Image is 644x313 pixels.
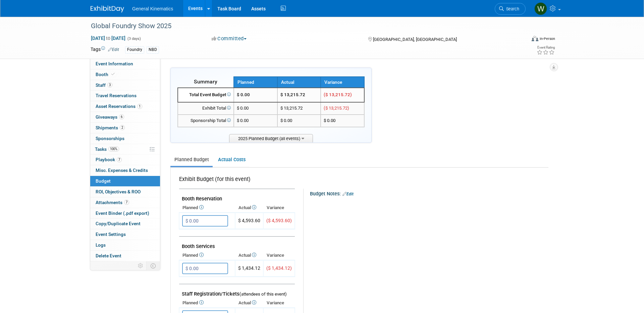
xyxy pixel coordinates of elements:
[237,106,249,111] span: $ 0.00
[90,90,160,101] a: Travel Reservations
[235,260,263,277] td: $ 1,434.12
[229,134,313,142] span: 2025 Planned Budget (all events)
[96,168,148,173] span: Misc. Expenses & Credits
[96,232,126,237] span: Event Settings
[91,46,119,54] td: Tags
[90,197,160,208] a: Attachments7
[90,218,160,229] a: Copy/Duplicate Event
[111,72,115,76] i: Booth reservation complete
[137,104,142,109] span: 1
[90,123,160,133] a: Shipments2
[237,118,249,123] span: $ 0.00
[266,218,292,223] span: ($ 4,593.60)
[238,218,260,223] span: $ 4,593.60
[263,298,295,308] th: Variance
[209,35,249,42] button: Committed
[179,189,295,203] td: Booth Reservation
[96,125,125,130] span: Shipments
[90,154,160,165] a: Playbook7
[96,136,124,141] span: Sponsorships
[147,46,159,53] div: NBD
[179,251,235,260] th: Planned
[486,35,555,45] div: Event Format
[181,92,231,98] div: Total Event Budget
[263,203,295,212] th: Variance
[237,92,250,97] span: $ 0.00
[96,82,112,88] span: Staff
[120,125,125,130] span: 2
[96,93,137,98] span: Travel Reservations
[95,146,119,152] span: Tasks
[90,144,160,154] a: Tasks100%
[90,69,160,80] a: Booth
[105,36,111,41] span: to
[132,6,173,11] span: General Kinematics
[235,298,263,308] th: Actual
[96,72,116,77] span: Booth
[90,229,160,240] a: Event Settings
[277,88,321,102] td: $ 13,215.72
[539,36,555,41] div: In-Person
[90,112,160,122] a: Giveaways6
[96,157,122,162] span: Playbook
[96,104,142,109] span: Asset Reservations
[263,251,295,260] th: Variance
[90,165,160,176] a: Misc. Expenses & Credits
[373,37,457,42] span: [GEOGRAPHIC_DATA], [GEOGRAPHIC_DATA]
[234,77,277,88] th: Planned
[108,146,119,151] span: 100%
[96,200,129,205] span: Attachments
[179,284,295,299] td: Staff Registration/Tickets
[91,35,126,41] span: [DATE] [DATE]
[179,203,235,212] th: Planned
[537,46,555,49] div: Event Rating
[108,47,119,52] a: Edit
[90,101,160,112] a: Asset Reservations1
[96,242,106,248] span: Logs
[89,20,516,32] div: Global Foundry Show 2025
[117,157,122,162] span: 7
[214,153,249,166] a: Actual Costs
[119,114,124,119] span: 6
[91,6,124,12] img: ExhibitDay
[179,237,295,251] td: Booth Services
[125,46,144,53] div: Foundry
[90,187,160,197] a: ROI, Objectives & ROO
[179,298,235,308] th: Planned
[324,106,349,111] span: ($ 13,215.72)
[90,208,160,218] a: Event Binder (.pdf export)
[277,77,321,88] th: Actual
[147,261,160,270] td: Toggle Event Tabs
[127,37,141,41] span: (3 days)
[135,261,147,270] td: Personalize Event Tab Strip
[170,153,213,166] a: Planned Budget
[96,189,141,194] span: ROI, Objectives & ROO
[90,240,160,250] a: Logs
[90,176,160,186] a: Budget
[96,114,124,120] span: Giveaways
[90,80,160,90] a: Staff3
[235,251,263,260] th: Actual
[321,77,364,88] th: Variance
[124,200,129,205] span: 7
[277,102,321,115] td: $ 13,215.72
[534,2,547,15] img: Whitney Swanson
[90,251,160,261] a: Delete Event
[90,133,160,144] a: Sponsorships
[310,189,548,197] div: Budget Notes:
[342,192,354,196] a: Edit
[96,210,149,216] span: Event Binder (.pdf export)
[90,59,160,69] a: Event Information
[235,203,263,212] th: Actual
[181,118,231,124] div: Sponsorship Total
[107,82,112,87] span: 3
[239,292,287,297] span: (attendees of this event)
[96,253,121,258] span: Delete Event
[324,92,352,97] span: ($ 13,215.72)
[504,6,519,11] span: Search
[96,61,133,66] span: Event Information
[266,265,292,271] span: ($ 1,434.12)
[179,176,292,187] div: Exhibit Budget (for this event)
[532,36,538,41] img: Format-Inperson.png
[324,118,335,123] span: $ 0.00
